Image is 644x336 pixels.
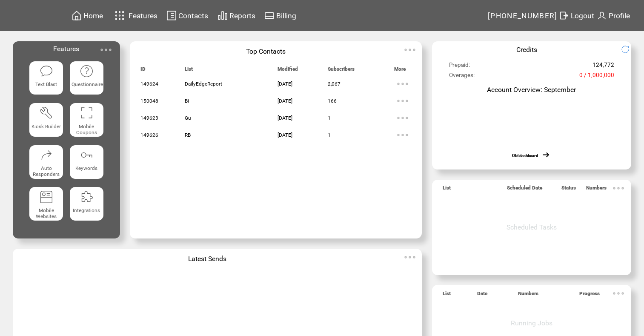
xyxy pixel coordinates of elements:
[276,11,296,20] span: Billing
[33,165,60,177] span: Auto Responders
[401,249,418,266] img: ellypsis.svg
[394,75,411,92] img: ellypsis.svg
[80,106,93,120] img: coupons.svg
[621,45,636,54] img: refresh.png
[185,66,193,76] span: List
[559,10,569,21] img: exit.svg
[29,61,63,97] a: Text Blast
[185,132,191,138] span: RB
[512,153,538,158] a: Old dashboard
[29,187,63,222] a: Mobile Websites
[70,145,103,181] a: Keywords
[70,61,103,97] a: Questionnaire
[216,9,257,22] a: Reports
[80,148,93,162] img: keywords.svg
[40,148,53,162] img: auto-responders.svg
[97,41,114,58] img: ellypsis.svg
[394,92,411,109] img: ellypsis.svg
[264,10,275,21] img: creidtcard.svg
[165,9,209,22] a: Contacts
[579,290,600,300] span: Progress
[36,207,57,219] span: Mobile Websites
[76,123,97,135] span: Mobile Coupons
[328,81,341,87] span: 2,067
[595,9,631,22] a: Profile
[401,41,418,58] img: ellypsis.svg
[140,66,146,76] span: ID
[561,185,576,195] span: Status
[278,66,298,76] span: Modified
[75,165,97,171] span: Keywords
[278,98,292,104] span: [DATE]
[73,207,100,213] span: Integrations
[328,132,331,138] span: 1
[40,106,53,120] img: tool%201.svg
[218,10,228,21] img: chart.svg
[112,9,127,23] img: features.svg
[29,145,63,181] a: Auto Responders
[394,109,411,126] img: ellypsis.svg
[511,319,552,327] span: Running Jobs
[83,11,103,20] span: Home
[80,190,93,204] img: integrations.svg
[609,11,630,20] span: Profile
[477,290,487,300] span: Date
[140,115,158,121] span: 149623
[40,190,53,204] img: mobile-websites.svg
[72,81,103,87] span: Questionnaire
[328,115,331,121] span: 1
[507,223,557,231] span: Scheduled Tasks
[185,81,222,87] span: DailyEdgeReport
[558,9,595,22] a: Logout
[263,9,298,22] a: Billing
[610,180,627,197] img: ellypsis.svg
[29,103,63,138] a: Kiosk Builder
[516,46,537,54] span: Credits
[188,255,226,263] span: Latest Sends
[40,64,53,78] img: text-blast.svg
[443,290,451,300] span: List
[597,10,607,21] img: profile.svg
[579,72,614,82] span: 0 / 1,000,000
[507,185,542,195] span: Scheduled Date
[328,98,337,104] span: 166
[449,62,470,72] span: Prepaid:
[278,81,292,87] span: [DATE]
[586,185,607,195] span: Numbers
[70,103,103,138] a: Mobile Coupons
[178,11,208,20] span: Contacts
[35,81,57,87] span: Text Blast
[443,185,451,195] span: List
[70,187,103,222] a: Integrations
[140,81,158,87] span: 149624
[72,10,82,21] img: home.svg
[328,66,355,76] span: Subscribers
[185,115,191,121] span: Gu
[488,11,558,20] span: [PHONE_NUMBER]
[571,11,594,20] span: Logout
[185,98,189,104] span: Bi
[246,47,286,55] span: Top Contacts
[70,9,104,22] a: Home
[166,10,177,21] img: contacts.svg
[487,86,576,94] span: Account Overview: September
[592,62,614,72] span: 124,772
[229,11,255,20] span: Reports
[31,123,61,129] span: Kiosk Builder
[111,7,159,24] a: Features
[140,98,158,104] span: 150048
[394,126,411,144] img: ellypsis.svg
[140,132,158,138] span: 149626
[129,11,157,20] span: Features
[518,290,538,300] span: Numbers
[449,72,475,82] span: Overages:
[278,132,292,138] span: [DATE]
[394,66,406,76] span: More
[53,45,79,53] span: Features
[278,115,292,121] span: [DATE]
[610,285,627,302] img: ellypsis.svg
[80,64,93,78] img: questionnaire.svg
